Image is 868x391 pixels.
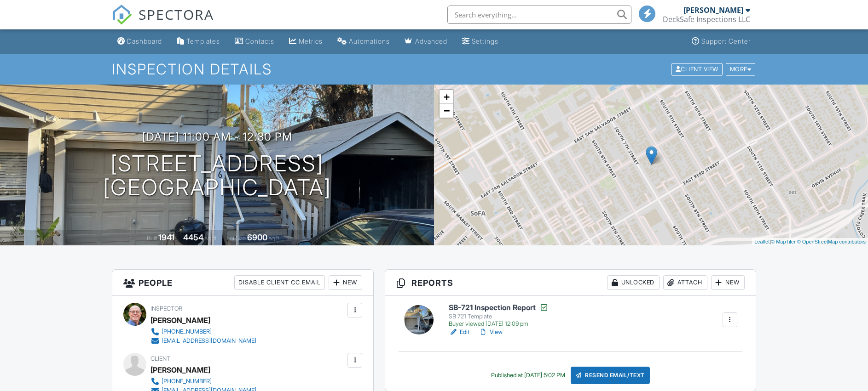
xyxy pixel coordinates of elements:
a: Settings [458,33,502,50]
div: | [752,238,868,246]
a: [EMAIL_ADDRESS][DOMAIN_NAME] [150,336,256,346]
div: 4454 [183,232,203,242]
div: More [726,63,756,75]
div: Settings [472,37,498,45]
a: Metrics [285,33,326,50]
div: 6900 [247,232,267,242]
a: Edit [449,328,469,337]
div: Advanced [415,37,447,45]
a: Leaflet [754,239,770,244]
a: Client View [671,65,725,72]
h1: Inspection Details [112,61,756,77]
div: [PHONE_NUMBER] [162,378,212,385]
div: Templates [186,37,220,45]
div: [PHONE_NUMBER] [162,328,212,335]
h6: SB-721 Inspection Report [449,303,549,312]
a: Templates [173,33,224,50]
a: SPECTORA [112,12,214,32]
a: © MapTiler [771,239,796,244]
h3: Reports [385,270,756,296]
a: Support Center [688,33,754,50]
span: sq.ft. [269,235,280,242]
h3: People [112,270,373,296]
div: Resend Email/Text [571,367,650,384]
div: [EMAIL_ADDRESS][DOMAIN_NAME] [162,337,256,345]
div: New [329,275,362,290]
div: Support Center [701,37,751,45]
h1: [STREET_ADDRESS] [GEOGRAPHIC_DATA] [103,152,331,200]
a: Dashboard [114,33,166,50]
img: The Best Home Inspection Software - Spectora [112,5,132,25]
div: SB 721 Template [449,313,549,320]
div: Automations [349,37,390,45]
div: DeckSafe Inspections LLC [663,15,750,24]
div: [PERSON_NAME] [150,363,210,377]
a: © OpenStreetMap contributors [797,239,866,244]
a: View [479,328,503,337]
a: [PHONE_NUMBER] [150,327,256,336]
div: [PERSON_NAME] [150,313,210,327]
a: Automations (Basic) [334,33,393,50]
a: Zoom out [440,104,453,118]
div: [PERSON_NAME] [683,6,743,15]
span: sq. ft. [205,235,218,242]
div: Published at [DATE] 5:02 PM [491,372,565,379]
span: SPECTORA [139,5,214,24]
a: SB-721 Inspection Report SB 721 Template Buyer viewed [DATE] 12:09 pm [449,303,549,328]
div: Attach [663,275,707,290]
div: Unlocked [607,275,660,290]
div: Dashboard [127,37,162,45]
a: Zoom in [440,90,453,104]
a: Contacts [231,33,278,50]
a: [PHONE_NUMBER] [150,377,256,386]
span: Client [150,355,170,362]
div: Metrics [299,37,323,45]
div: Contacts [245,37,274,45]
span: Lot Size [226,235,246,242]
a: Advanced [401,33,451,50]
input: Search everything... [447,6,631,24]
div: Client View [671,63,723,75]
span: Built [147,235,157,242]
div: New [711,275,745,290]
h3: [DATE] 11:00 am - 12:30 pm [142,130,292,143]
div: 1941 [158,232,174,242]
div: Disable Client CC Email [234,275,325,290]
div: Buyer viewed [DATE] 12:09 pm [449,320,549,328]
span: Inspector [150,305,182,312]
